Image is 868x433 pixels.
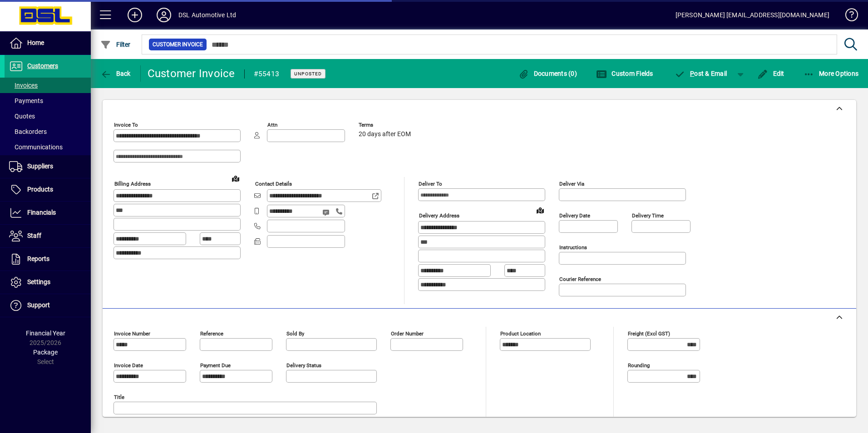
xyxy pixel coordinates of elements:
[98,65,133,82] button: Back
[27,62,58,69] span: Customers
[419,181,442,187] mat-label: Deliver To
[91,65,141,82] app-page-header-button: Back
[559,244,587,251] mat-label: Instructions
[359,122,413,128] span: Terms
[200,362,231,369] mat-label: Payment due
[114,394,124,400] mat-label: Title
[838,2,857,31] a: Knowledge Base
[5,178,91,201] a: Products
[27,301,50,309] span: Support
[286,330,304,337] mat-label: Sold by
[5,202,91,224] a: Financials
[533,203,547,217] a: View on map
[149,7,178,23] button: Profile
[5,155,91,178] a: Suppliers
[5,93,91,108] a: Payments
[5,139,91,155] a: Communications
[27,162,53,170] span: Suppliers
[559,212,590,219] mat-label: Delivery date
[27,232,41,239] span: Staff
[26,330,65,337] span: Financial Year
[5,124,91,139] a: Backorders
[628,330,670,337] mat-label: Freight (excl GST)
[9,113,35,120] span: Quotes
[594,65,656,82] button: Custom Fields
[755,65,787,82] button: Edit
[5,78,91,93] a: Invoices
[148,66,235,81] div: Customer Invoice
[516,65,579,82] button: Documents (0)
[5,271,91,294] a: Settings
[27,278,50,285] span: Settings
[9,97,43,104] span: Payments
[27,209,56,216] span: Financials
[391,330,424,337] mat-label: Order number
[5,32,91,54] a: Home
[804,70,859,77] span: More Options
[670,65,732,82] button: Post & Email
[120,7,149,23] button: Add
[675,70,727,77] span: ost & Email
[100,70,131,77] span: Back
[9,82,38,89] span: Invoices
[559,276,601,282] mat-label: Courier Reference
[153,40,203,49] span: Customer Invoice
[5,108,91,124] a: Quotes
[33,349,58,356] span: Package
[628,362,650,369] mat-label: Rounding
[200,330,223,337] mat-label: Reference
[9,128,47,135] span: Backorders
[228,171,243,186] a: View on map
[359,131,411,138] span: 20 days after EOM
[676,8,829,22] div: [PERSON_NAME] [EMAIL_ADDRESS][DOMAIN_NAME]
[114,122,138,128] mat-label: Invoice To
[267,122,277,128] mat-label: Attn
[100,41,131,48] span: Filter
[757,70,784,77] span: Edit
[690,70,694,77] span: P
[286,362,321,369] mat-label: Delivery status
[316,202,338,223] button: Send SMS
[596,70,653,77] span: Custom Fields
[27,255,49,262] span: Reports
[632,212,664,219] mat-label: Delivery time
[27,186,53,193] span: Products
[114,330,150,337] mat-label: Invoice number
[559,181,584,187] mat-label: Deliver via
[801,65,861,82] button: More Options
[294,71,322,77] span: Unposted
[178,8,236,22] div: DSL Automotive Ltd
[254,67,280,81] div: #55413
[114,362,143,369] mat-label: Invoice date
[518,70,577,77] span: Documents (0)
[5,294,91,317] a: Support
[5,225,91,247] a: Staff
[5,248,91,271] a: Reports
[9,143,63,151] span: Communications
[98,36,133,53] button: Filter
[500,330,541,337] mat-label: Product location
[27,39,44,46] span: Home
